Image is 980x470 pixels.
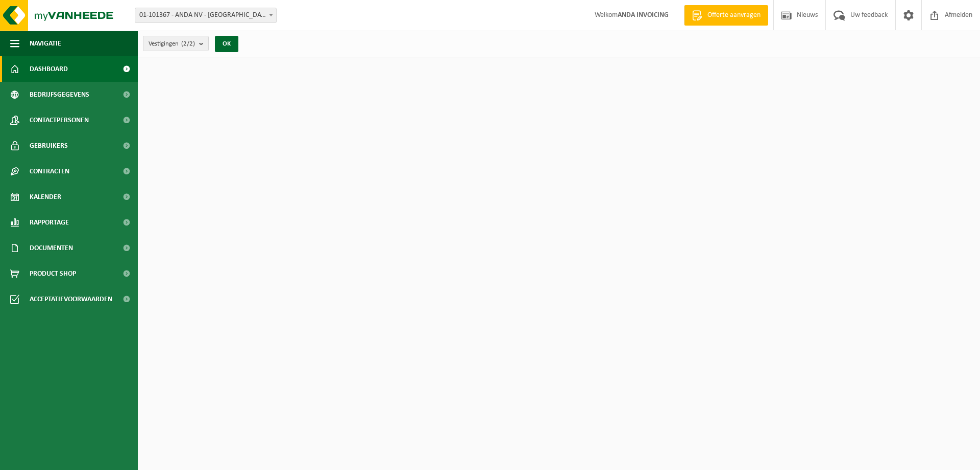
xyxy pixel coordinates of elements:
[705,10,763,20] span: Offerte aanvragen
[135,8,276,23] span: 01-101367 - ANDA NV - BOORTMEERBEEK
[30,286,112,312] span: Acceptatievoorwaarden
[30,159,69,184] span: Contracten
[149,36,195,52] span: Vestigingen
[135,8,277,23] span: 01-101367 - ANDA NV - BOORTMEERBEEK
[30,82,89,107] span: Bedrijfsgegevens
[30,133,68,159] span: Gebruikers
[143,36,209,51] button: Vestigingen(2/2)
[30,56,68,82] span: Dashboard
[30,31,61,56] span: Navigatie
[215,36,238,52] button: OK
[30,184,61,210] span: Kalender
[30,261,76,286] span: Product Shop
[181,40,195,47] count: (2/2)
[30,210,69,235] span: Rapportage
[30,235,73,261] span: Documenten
[30,107,89,133] span: Contactpersonen
[618,11,669,19] strong: ANDA INVOICING
[684,5,768,26] a: Offerte aanvragen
